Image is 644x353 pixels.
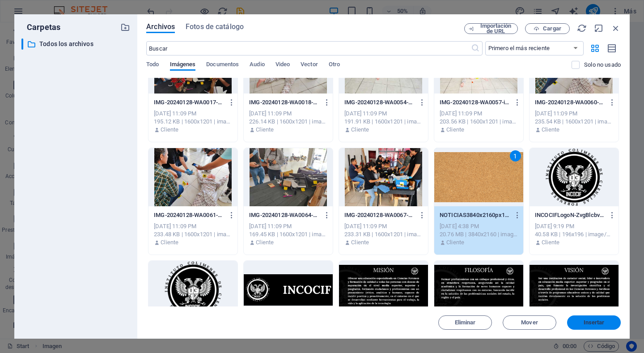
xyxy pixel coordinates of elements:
span: Video [275,59,290,72]
div: [DATE] 11:09 PM [249,110,327,118]
p: IMG-20240128-WA0061-ombwcsddNG0hLjazo6j--g.jpg [154,211,224,219]
div: [DATE] 11:09 PM [344,110,423,118]
div: 191.91 KB | 1600x1201 | image/jpeg [344,118,423,126]
button: Eliminar [438,315,492,330]
p: Cliente [351,238,369,247]
div: [DATE] 4:38 PM [440,222,518,230]
div: [DATE] 11:09 PM [440,110,518,118]
span: Insertar [584,320,605,325]
i: Cerrar [611,23,621,33]
p: NOTICIAS3840x2160px1-j_cIPEPO2GDbJByLDE3u4A.png [440,211,509,219]
p: Cliente [542,126,559,134]
p: Cliente [446,238,464,247]
div: 1 [510,150,521,162]
span: Cargar [543,26,561,31]
p: Todos los archivos [39,39,114,49]
p: IMG-20240128-WA0060-b49rhqYxI6Kg8x167n2GNA.jpg [535,98,605,106]
span: Archivos [146,21,175,32]
span: Imágenes [170,59,196,72]
p: Cliente [161,238,178,247]
p: IMG-20240128-WA0064-yoLhubvEI0Vd29oaJY9eNw.jpg [249,211,319,219]
div: 235.54 KB | 1600x1201 | image/jpeg [535,118,613,126]
span: Documentos [206,59,239,72]
div: 203.56 KB | 1600x1201 | image/jpeg [440,118,518,126]
span: Vector [301,59,318,72]
span: Eliminar [455,320,476,325]
p: IMG-20240128-WA0067-kg-6klD12Gpaf7T-0uPzHA.jpg [344,211,414,219]
i: Volver a cargar [577,23,587,33]
i: Crear carpeta [120,22,130,32]
p: Cliente [542,238,559,247]
span: Mover [521,320,538,325]
i: Minimizar [594,23,604,33]
div: 233.31 KB | 1600x1201 | image/jpeg [344,230,423,238]
button: Importación de URL [464,23,518,34]
span: Todo [146,59,159,72]
button: Insertar [567,315,621,330]
div: 40.58 KB | 196x196 | image/png [535,230,613,238]
p: Carpetas [21,21,60,33]
input: Buscar [146,41,470,55]
p: Cliente [161,126,178,134]
p: IMG-20240128-WA0054-50fnx4gKE7NCmzv5jnw-2Q.jpg [344,98,414,106]
p: Cliente [256,238,274,247]
div: 20.76 MB | 3840x2160 | image/png [440,230,518,238]
div: [DATE] 11:09 PM [154,222,232,230]
div: 195.12 KB | 1600x1201 | image/jpeg [154,118,232,126]
span: Importación de URL [478,23,514,34]
p: IMG-20240128-WA0017-dYOXXkxYadd6Z7PdYcE2wQ.jpg [154,98,224,106]
div: 169.45 KB | 1600x1201 | image/jpeg [249,230,327,238]
div: ​ [21,38,23,50]
div: [DATE] 11:09 PM [344,222,423,230]
span: Otro [329,59,340,72]
button: Cargar [525,23,570,34]
span: Fotos de catálogo [186,21,244,32]
p: INCOCIFLogoN-ZvgBlcbvTSCCMKGKfmWAIg-iRskwZp3ghmRzE8Hq5ygmQ.png [535,211,605,219]
div: [DATE] 9:19 PM [535,222,613,230]
div: 226.14 KB | 1600x1201 | image/jpeg [249,118,327,126]
button: Mover [503,315,556,330]
p: IMG-20240128-WA0057-iVsOzPLG85cvPlfCgAosFQ.jpg [440,98,509,106]
p: Cliente [446,126,464,134]
p: Cliente [256,126,274,134]
div: 233.48 KB | 1600x1201 | image/jpeg [154,230,232,238]
div: [DATE] 11:09 PM [154,110,232,118]
span: Audio [250,59,264,72]
p: Cliente [351,126,369,134]
div: [DATE] 11:09 PM [535,110,613,118]
p: Solo muestra los archivos que no están usándose en el sitio web. Los archivos añadidos durante es... [584,61,621,69]
p: IMG-20240128-WA0018-1VO2Bd9Tsx6_bEgEML8jrw.jpg [249,98,319,106]
div: [DATE] 11:09 PM [249,222,327,230]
